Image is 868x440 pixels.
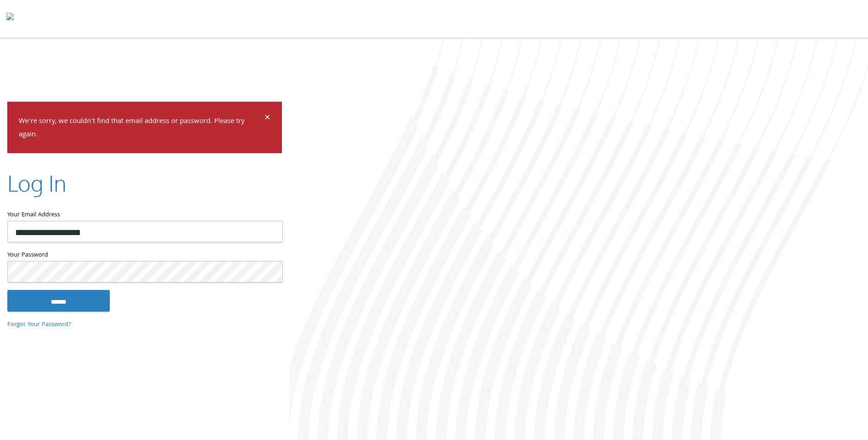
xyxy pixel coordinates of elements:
span: × [264,110,270,128]
button: Dismiss alert [264,113,270,124]
h2: Log In [7,167,66,198]
p: We're sorry, we couldn't find that email address or password. Please try again. [19,115,263,142]
img: todyl-logo-dark.svg [6,10,14,28]
label: Your Password [7,249,282,261]
a: Forgot Your Password? [7,320,71,330]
